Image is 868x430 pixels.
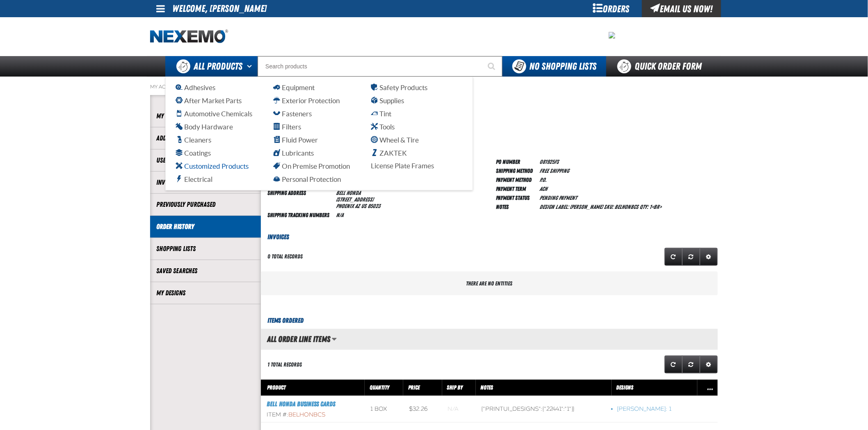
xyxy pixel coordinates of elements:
[496,193,536,202] td: Payment Status
[150,84,184,90] a: My Account
[539,167,569,174] span: Free Shipping
[273,110,312,118] span: Fasteners
[371,162,434,170] span: License Plate Frames
[361,203,366,209] span: US
[244,56,258,77] button: Open All Products pages
[408,384,420,391] span: Price
[176,136,211,144] span: Cleaners
[442,396,476,423] td: Blank
[156,288,255,298] a: My Designs
[447,384,463,391] span: Ship By
[150,84,718,90] nav: Breadcrumbs
[267,188,333,210] td: Shipping Address
[665,248,683,266] a: Refresh grid action
[496,166,536,175] td: Shipping Method
[258,56,503,77] input: Search
[150,29,228,44] a: Home
[176,149,211,157] span: Coatings
[273,97,340,104] span: Exterior Protection
[496,202,536,211] td: Notes
[539,177,546,183] span: P.O.
[682,248,700,266] a: Reset grid action
[539,186,547,192] span: ACH
[273,136,318,144] span: Fluid Power
[150,29,228,44] img: Nexemo logo
[481,384,493,391] span: Notes
[273,123,301,131] span: Filters
[371,110,391,118] span: Tint
[267,253,303,260] div: 0 total records
[336,212,343,218] span: N/A
[371,136,419,144] span: Wheel & Tire
[261,335,330,344] h2: All Order Line Items
[355,203,360,209] span: AZ
[476,396,612,423] td: {"printui_designs":{"22441":"1"}}
[176,123,233,131] span: Body Hardware
[371,97,404,104] span: Supplies
[194,59,242,74] span: All Products
[617,384,634,391] span: Designs
[336,196,373,203] span: [STREET_ADDRESS]
[176,162,249,170] span: Customized Products
[156,266,255,276] a: Saved Searches
[156,222,255,231] a: Order History
[288,411,325,418] span: BELHONBCS
[539,195,577,201] span: Pending payment
[261,316,718,326] h3: Items Ordered
[403,396,442,423] td: $32.26
[176,110,252,118] span: Automotive Chemicals
[682,355,700,373] a: Reset grid action
[368,203,380,209] bdo: 85023
[156,111,255,121] a: My Profile
[371,123,395,131] span: Tools
[261,232,718,242] h3: Invoices
[370,384,389,391] span: Quantity
[365,396,403,423] td: 1 box
[267,400,335,408] a: Bell Honda Business Cards
[156,156,255,165] a: Users
[267,411,359,419] div: Item #:
[617,405,692,413] a: [PERSON_NAME]: 1
[176,175,212,183] span: Electrical
[606,56,717,77] a: Quick Order Form
[503,56,606,77] button: You do not have available Shopping Lists. Open to Create a New List
[665,355,683,373] a: Refresh grid action
[336,190,361,196] span: Bell Honda
[371,84,427,91] span: Safety Products
[273,84,315,91] span: Equipment
[466,280,513,287] span: There are no entities
[267,361,302,369] div: 1 total records
[331,332,337,346] button: Manage grid views. Current view is All Order Line Items
[336,203,354,209] span: PHOENIX
[156,244,255,253] a: Shopping Lists
[529,61,596,72] span: No Shopping Lists
[176,84,215,91] span: Adhesives
[273,175,341,183] span: Personal Protection
[156,134,255,143] a: Address Book
[539,204,662,210] span: Design Label: [PERSON_NAME] Sku: BELHONBCS Qty: 1<br>
[496,157,536,166] td: PO Number
[700,355,718,373] a: Expand or Collapse Grid Settings
[697,380,718,396] th: Row actions
[496,184,536,193] td: Payment Term
[267,141,718,154] h2: Order Information
[539,158,559,165] span: 081925FS
[609,32,615,38] img: 792e258ba9f2e0418e18c59e573ab877.png
[273,149,314,157] span: Lubricants
[496,175,536,184] td: Payment Method
[267,210,333,219] td: Shipping Tracking Numbers
[482,56,503,77] button: Start Searching
[700,248,718,266] a: Expand or Collapse Grid Settings
[267,384,286,391] span: Product
[156,178,255,187] a: Invoice History
[273,162,350,170] span: On Premise Promotion
[156,200,255,209] a: Previously Purchased
[371,149,407,157] span: ZAKTEK
[176,97,242,104] span: After Market Parts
